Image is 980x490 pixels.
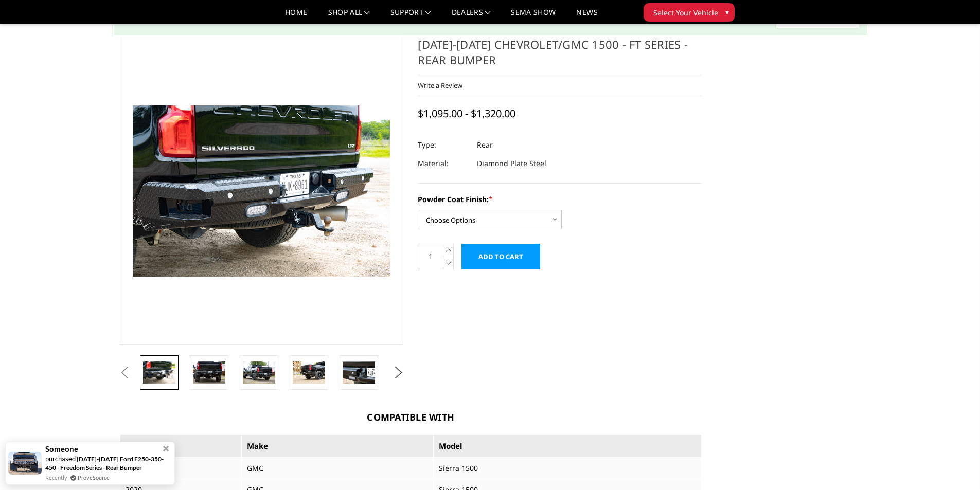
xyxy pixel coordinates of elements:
[511,9,556,24] a: SEMA Show
[120,37,404,345] a: 2019-2025 Chevrolet/GMC 1500 - FT Series - Rear Bumper
[293,361,325,383] img: 2019-2025 Chevrolet/GMC 1500 - FT Series - Rear Bumper
[120,457,242,479] td: 2019
[328,9,370,24] a: shop all
[477,154,546,173] dd: Diamond Plate Steel
[120,410,702,424] h3: Compatible With
[193,361,225,383] img: 2019-2025 Chevrolet/GMC 1500 - FT Series - Rear Bumper
[433,435,702,458] th: Model
[143,361,175,383] img: 2019-2025 Chevrolet/GMC 1500 - FT Series - Rear Bumper
[117,365,133,380] button: Previous
[452,9,491,24] a: Dealers
[418,194,702,205] label: Powder Coat Finish:
[418,81,462,90] a: Write a Review
[78,473,110,482] a: ProveSource
[45,455,76,463] span: purchased
[45,455,164,471] a: [DATE]-[DATE] Ford F250-350-450 - Freedom Series - Rear Bumper
[929,441,980,490] iframe: Chat Widget
[285,9,307,24] a: Home
[343,361,375,383] img: 2019-2025 Chevrolet/GMC 1500 - FT Series - Rear Bumper
[433,457,702,479] td: Sierra 1500
[725,7,729,17] span: ▾
[576,9,597,24] a: News
[242,457,434,479] td: GMC
[243,361,275,383] img: 2019-2025 Chevrolet/GMC 1500 - FT Series - Rear Bumper
[644,3,735,22] button: Select Your Vehicle
[120,435,242,458] th: Year
[390,365,406,380] button: Next
[418,136,469,154] dt: Type:
[242,435,434,458] th: Make
[390,9,431,24] a: Support
[461,244,540,269] input: Add to Cart
[418,37,702,75] h1: [DATE]-[DATE] Chevrolet/GMC 1500 - FT Series - Rear Bumper
[418,154,469,173] dt: Material:
[8,452,42,474] img: provesource social proof notification image
[45,473,67,482] span: Recently
[653,7,718,18] span: Select Your Vehicle
[418,106,515,120] span: $1,095.00 - $1,320.00
[477,136,493,154] dd: Rear
[45,445,78,453] span: Someone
